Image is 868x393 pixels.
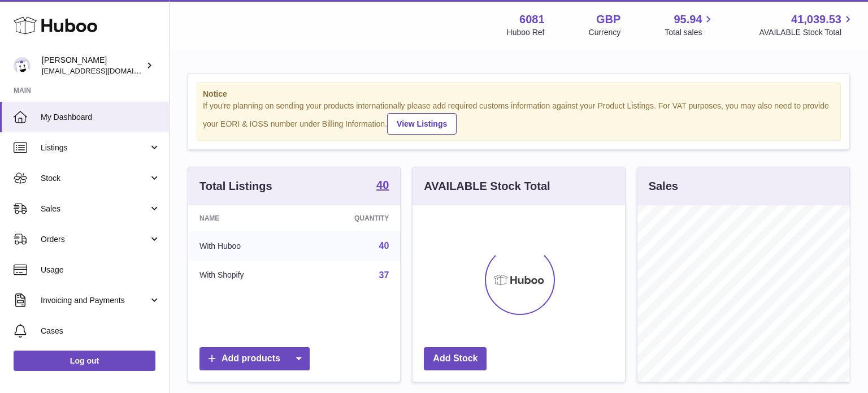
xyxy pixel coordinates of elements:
span: [EMAIL_ADDRESS][DOMAIN_NAME] [42,66,166,75]
a: Log out [14,351,155,371]
a: View Listings [387,113,457,135]
strong: 40 [376,179,389,191]
div: Huboo Ref [507,27,545,38]
a: 37 [379,270,389,280]
span: Usage [41,265,160,275]
span: Stock [41,173,149,184]
span: 41,039.53 [791,12,841,27]
span: Listings [41,142,149,153]
div: [PERSON_NAME] [42,55,144,76]
span: Invoicing and Payments [41,295,149,306]
a: 95.94 Total sales [665,12,715,38]
h3: AVAILABLE Stock Total [424,179,550,194]
a: 40 [379,241,389,251]
a: 41,039.53 AVAILABLE Stock Total [759,12,854,38]
div: Currency [589,27,621,38]
th: Quantity [302,205,400,231]
span: Cases [41,326,160,336]
strong: 6081 [519,12,545,27]
span: AVAILABLE Stock Total [759,27,854,38]
h3: Total Listings [199,179,272,194]
a: 40 [376,179,389,193]
h3: Sales [649,179,678,194]
td: With Shopify [188,261,302,290]
span: 95.94 [674,12,702,27]
strong: Notice [203,89,835,100]
img: hello@pogsheadphones.com [14,57,31,74]
div: If you're planning on sending your products internationally please add required customs informati... [203,101,835,135]
span: Sales [41,204,149,214]
span: Total sales [665,27,715,38]
strong: GBP [596,12,620,27]
a: Add products [199,347,310,370]
td: With Huboo [188,231,302,261]
span: My Dashboard [41,112,160,123]
th: Name [188,205,302,231]
a: Add Stock [424,347,487,370]
span: Orders [41,234,149,245]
